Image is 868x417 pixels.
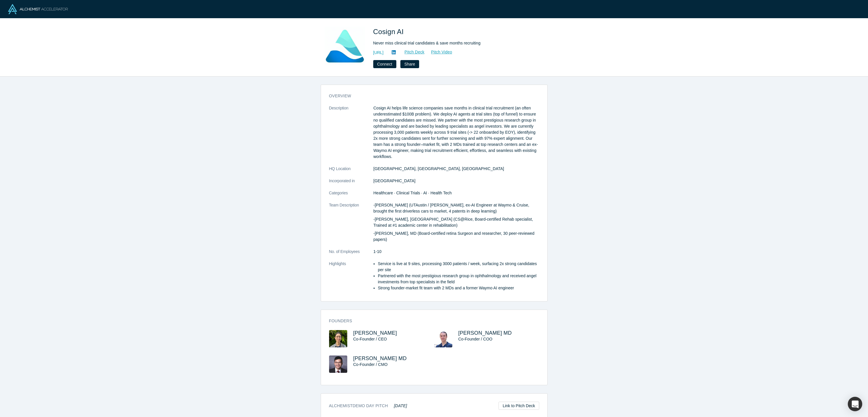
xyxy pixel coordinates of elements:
[378,261,539,273] li: Service is live at 9 sites, processing 3000 patients / week, surfacing 2x strong candidates per site
[329,105,374,166] dt: Description
[374,230,539,243] p: -[PERSON_NAME], MD (Board-certified retina Surgeon and researcher, 30 peer-reviewed papers)
[329,330,347,347] img: Will Xie's Profile Image
[374,202,539,214] p: -[PERSON_NAME] (UTAustin / [PERSON_NAME], ex-AI Engineer at Waymo & Cruise, brought the first dri...
[374,105,539,160] p: Cosign AI helps life science companies save months in clinical trial recruitment (an often undere...
[373,28,406,36] span: Cosign AI
[434,330,452,347] img: Riya Fukui MD's Profile Image
[353,330,397,336] a: [PERSON_NAME]
[329,261,374,297] dt: Highlights
[329,355,347,373] img: Louie Cai MD's Profile Image
[353,355,407,361] a: [PERSON_NAME] MD
[458,330,512,336] a: [PERSON_NAME] MD
[325,27,365,67] img: Cosign AI's Logo
[400,60,419,68] button: Share
[373,50,384,56] a: [URL]
[398,49,425,55] a: Pitch Deck
[329,166,374,178] dt: HQ Location
[329,318,531,324] h3: Founders
[329,178,374,190] dt: Incorporated in
[329,403,407,409] h3: Alchemist Demo Day Pitch
[353,337,387,341] span: Co-Founder / CEO
[394,403,407,408] em: [DATE]
[373,60,396,68] button: Connect
[378,273,539,285] li: Partnered with the most prestigious research group in ophthalmology and received angel investment...
[374,191,452,195] span: Healthcare · Clinical Trials · AI · Health Tech
[499,402,539,410] a: Link to Pitch Deck
[329,190,374,202] dt: Categories
[374,178,539,184] dd: [GEOGRAPHIC_DATA]
[329,249,374,261] dt: No. of Employees
[329,93,531,99] h3: overview
[458,337,492,341] span: Co-Founder / COO
[378,285,539,291] li: Strong founder-market fit team with 2 MDs and a former Waymo AI engineer
[373,40,535,46] div: Never miss clinical trial candidates & save months recruiting
[425,49,452,55] a: Pitch Video
[8,4,68,14] img: Alchemist Logo
[374,249,539,255] dd: 1-10
[329,202,374,249] dt: Team Description
[374,216,539,228] p: -[PERSON_NAME], [GEOGRAPHIC_DATA] (CS@Rice, Board-certified Rehab specialist, Trained at #1 acade...
[353,362,388,367] span: Co-Founder / CMO
[374,166,539,172] dd: [GEOGRAPHIC_DATA], [GEOGRAPHIC_DATA], [GEOGRAPHIC_DATA]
